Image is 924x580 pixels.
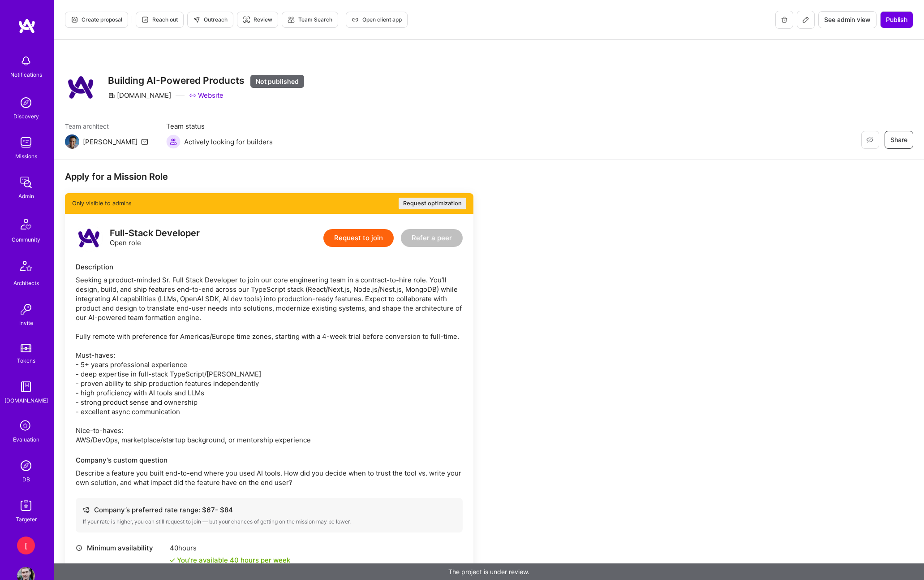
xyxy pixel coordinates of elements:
i: icon CompanyGray [108,92,115,99]
div: Company’s custom question [76,455,463,465]
img: Skill Targeter [17,497,35,515]
img: Company Logo [65,71,97,104]
div: Invite [19,318,33,328]
img: bell [17,52,35,70]
div: Missions [15,151,37,161]
div: Open role [110,229,200,247]
div: Targeter [16,515,37,524]
span: Share [890,135,907,144]
button: Team Search [282,12,338,28]
span: Outreach [193,16,228,24]
img: tokens [21,344,31,352]
i: icon Check [170,558,175,563]
button: Review [237,12,278,28]
div: Not published [250,75,304,88]
div: Tokens [17,356,35,365]
img: Invite [17,300,35,318]
img: admin teamwork [17,173,35,191]
img: Admin Search [17,457,35,475]
img: discovery [17,94,35,112]
a: Website [189,91,223,100]
span: Reach out [142,16,178,24]
div: Evaluation [13,435,39,444]
div: Minimum availability [76,543,165,553]
div: Apply for a Mission Role [65,171,473,182]
img: Community [15,213,37,235]
i: icon SelectionTeam [17,418,34,435]
span: Actively looking for builders [184,137,273,147]
div: Community [12,235,40,244]
div: Only visible to admins [65,193,473,214]
span: Review [243,16,272,24]
div: Full-Stack Developer [110,229,200,238]
div: Admin [18,191,34,201]
button: Reach out [136,12,184,28]
span: Publish [886,15,907,24]
div: Description [76,262,463,272]
i: icon Targeter [243,16,250,23]
img: teamwork [17,134,35,151]
span: Create proposal [71,16,122,24]
div: [DOMAIN_NAME] [4,396,48,405]
div: Company’s preferred rate range: $ 67 - $ 84 [83,505,456,515]
span: Team architect [65,121,148,131]
img: guide book [17,378,35,396]
span: Team Search [288,16,332,24]
button: Outreach [187,12,233,28]
button: Share [885,131,913,149]
div: 40 hours [170,543,290,553]
a: [ [15,537,37,554]
div: DB [22,475,30,484]
img: logo [76,225,103,251]
button: Create proposal [65,12,128,28]
div: Discovery [13,112,39,121]
button: Publish [880,11,913,28]
div: If your rate is higher, you can still request to join — but your chances of getting on the missio... [83,518,456,525]
div: You're available 40 hours per week [170,555,290,565]
button: Refer a peer [401,229,463,247]
span: Open client app [352,16,402,24]
h3: Building AI-Powered Products [108,75,304,87]
img: Architects [15,257,37,278]
div: Seeking a product-minded Sr. Full Stack Developer to join our core engineering team in a contract... [76,275,463,445]
button: See admin view [818,11,877,28]
div: [PERSON_NAME] [83,137,138,147]
button: Open client app [346,12,408,28]
img: Team Architect [65,134,79,149]
button: Request optimization [399,198,466,209]
img: Actively looking for builders [166,134,181,149]
span: Team status [166,121,273,131]
div: Notifications [10,70,42,79]
i: icon EyeClosed [866,136,873,143]
i: icon Mail [141,138,148,145]
div: The project is under review. [54,563,924,580]
span: See admin view [824,15,871,24]
div: [DOMAIN_NAME] [108,91,171,100]
img: logo [18,18,36,34]
button: Request to join [323,229,394,247]
i: icon Clock [76,545,82,551]
i: icon Proposal [71,16,78,23]
div: Architects [13,278,39,288]
div: [ [17,537,35,554]
p: Describe a feature you built end-to-end where you used AI tools. How did you decide when to trust... [76,468,463,487]
i: icon Cash [83,506,90,513]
